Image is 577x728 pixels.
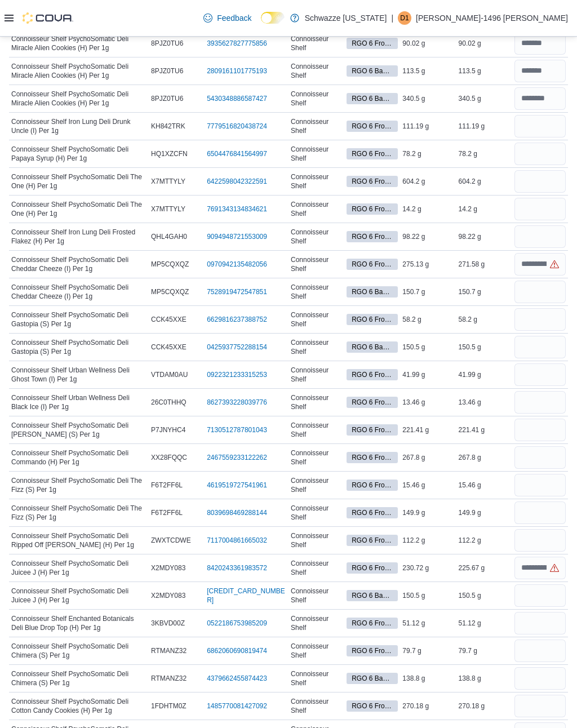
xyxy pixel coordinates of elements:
[347,369,398,380] span: RGO 6 Front Room
[207,315,267,324] a: 6629816237388752
[291,421,342,439] span: Connoisseur Shelf
[352,66,393,76] span: RGO 6 Back Room
[291,200,342,218] span: Connoisseur Shelf
[291,697,342,715] span: Connoisseur Shelf
[207,66,267,76] a: 2809161101775193
[456,396,512,409] div: 13.46 g
[151,453,187,462] span: XX28FQQC
[352,425,393,435] span: RGO 6 Front Room
[352,149,393,159] span: RGO 6 Front Room
[352,508,393,518] span: RGO 6 Front Room
[416,11,568,25] p: [PERSON_NAME]-1496 [PERSON_NAME]
[291,669,342,687] span: Connoisseur Shelf
[207,508,267,517] a: 8039698469288144
[352,452,393,463] span: RGO 6 Front Room
[291,587,342,605] span: Connoisseur Shelf
[456,340,512,354] div: 150.5 g
[400,313,456,326] div: 58.2 g
[11,338,147,356] span: Connoisseur Shelf PsychoSomatic Deli Gastopia (S) Per 1g
[347,38,398,49] span: RGO 6 Front Room
[400,175,456,188] div: 604.2 g
[207,702,267,711] a: 1485770081427092
[456,672,512,685] div: 138.8 g
[347,618,398,629] span: RGO 6 Front Room
[305,11,387,25] p: Schwazze [US_STATE]
[207,343,267,352] a: 0425937752288154
[207,370,267,379] a: 0922321233315253
[291,172,342,190] span: Connoisseur Shelf
[291,117,342,135] span: Connoisseur Shelf
[11,587,147,605] span: Connoisseur Shelf PsychoSomatic Deli Juicee J (H) Per 1g
[456,230,512,243] div: 98.22 g
[400,478,456,492] div: 15.46 g
[207,205,267,214] a: 7691343134834621
[207,260,267,269] a: 0970942135482056
[207,177,267,186] a: 6422598042322591
[11,366,147,384] span: Connoisseur Shelf Urban Wellness Deli Ghost Town (I) Per 1g
[291,283,342,301] span: Connoisseur Shelf
[456,506,512,520] div: 149.9 g
[347,341,398,353] span: RGO 6 Back Room
[291,62,342,80] span: Connoisseur Shelf
[456,258,512,271] div: 271.58 g
[207,232,267,241] a: 9094948721553009
[207,425,267,434] a: 7130512787801043
[400,202,456,216] div: 14.2 g
[352,38,393,48] span: RGO 6 Front Room
[347,673,398,684] span: RGO 6 Back Room
[456,589,512,602] div: 150.5 g
[352,121,393,131] span: RGO 6 Front Room
[456,119,512,133] div: 111.19 g
[456,451,512,464] div: 267.8 g
[347,314,398,325] span: RGO 6 Front Room
[261,12,285,24] input: Dark Mode
[11,614,147,632] span: Connoisseur Shelf Enchanted Botanicals Deli Blue Drop Top (H) Per 1g
[400,258,456,271] div: 275.13 g
[347,645,398,656] span: RGO 6 Front Room
[400,285,456,299] div: 150.7 g
[291,228,342,246] span: Connoisseur Shelf
[456,64,512,78] div: 113.5 g
[352,94,393,104] span: RGO 6 Back Room
[11,34,147,52] span: Connoisseur Shelf PsychoSomatic Deli Miracle Alien Cookies (H) Per 1g
[456,368,512,381] div: 41.99 g
[151,94,183,103] span: 8PJZ0TU6
[11,642,147,660] span: Connoisseur Shelf PsychoSomatic Deli Chimera (S) Per 1g
[352,591,393,601] span: RGO 6 Back Room
[151,260,189,269] span: MP5CQXQZ
[207,481,267,490] a: 4619519727541961
[400,230,456,243] div: 98.22 g
[352,176,393,187] span: RGO 6 Front Room
[11,255,147,273] span: Connoisseur Shelf PsychoSomatic Deli Cheddar Cheeze (I) Per 1g
[347,176,398,187] span: RGO 6 Front Room
[352,232,393,242] span: RGO 6 Front Room
[456,644,512,658] div: 79.7 g
[11,283,147,301] span: Connoisseur Shelf PsychoSomatic Deli Cheddar Cheeze (I) Per 1g
[207,453,267,462] a: 2467559233122262
[347,93,398,104] span: RGO 6 Back Room
[207,646,267,655] a: 6862060690819474
[347,424,398,436] span: RGO 6 Front Room
[291,255,342,273] span: Connoisseur Shelf
[400,561,456,575] div: 230.72 g
[11,531,147,549] span: Connoisseur Shelf PsychoSomatic Deli Ripped Off [PERSON_NAME] (H) Per 1g
[400,37,456,50] div: 90.02 g
[11,697,147,715] span: Connoisseur Shelf PsychoSomatic Deli Cotton Candy Cookies (H) Per 1g
[347,397,398,408] span: RGO 6 Front Room
[400,423,456,437] div: 221.41 g
[352,204,393,214] span: RGO 6 Front Room
[207,398,267,407] a: 8627393228039776
[151,398,187,407] span: 26C0THHQ
[456,147,512,161] div: 78.2 g
[352,701,393,711] span: RGO 6 Front Room
[352,673,393,683] span: RGO 6 Back Room
[217,12,251,24] span: Feedback
[400,672,456,685] div: 138.8 g
[456,561,512,575] div: 225.67 g
[347,121,398,132] span: RGO 6 Front Room
[347,203,398,215] span: RGO 6 Front Room
[352,535,393,545] span: RGO 6 Front Room
[352,314,393,325] span: RGO 6 Front Room
[291,504,342,522] span: Connoisseur Shelf
[11,90,147,108] span: Connoisseur Shelf PsychoSomatic Deli Miracle Alien Cookies (H) Per 1g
